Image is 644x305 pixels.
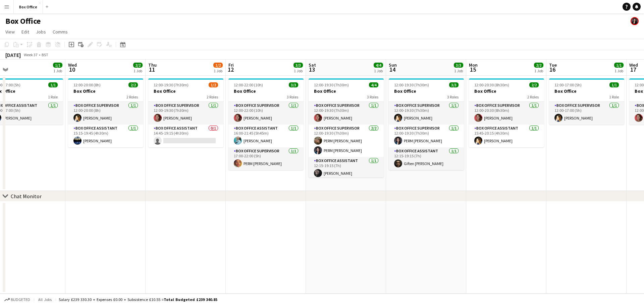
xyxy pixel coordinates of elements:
[5,16,41,26] h1: Box Office
[22,52,39,57] span: Week 37
[11,193,42,200] div: Chat Monitor
[5,52,21,58] div: [DATE]
[164,297,217,302] span: Total Budgeted £239 340.85
[50,27,70,36] a: Comms
[42,52,48,57] div: BST
[14,0,43,13] button: Box Office
[19,27,32,36] a: Edit
[59,297,217,302] div: Salary £239 330.30 + Expenses £0.00 + Subsistence £10.55 =
[53,29,68,35] span: Comms
[37,297,53,302] span: All jobs
[3,296,31,303] button: Budgeted
[3,27,17,36] a: View
[21,29,29,35] span: Edit
[11,297,30,302] span: Budgeted
[36,29,46,35] span: Jobs
[631,17,639,25] app-user-avatar: Lexi Clare
[5,29,15,35] span: View
[33,27,49,36] a: Jobs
